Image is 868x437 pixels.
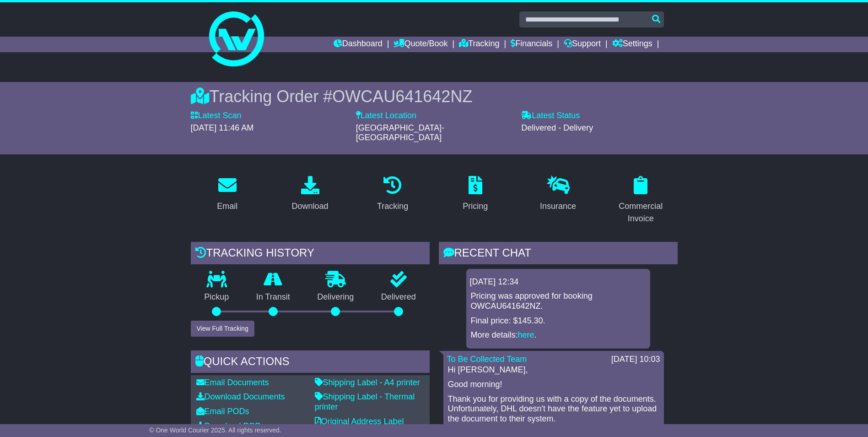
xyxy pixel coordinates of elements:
p: Pickup [191,292,243,302]
a: To Be Collected Team [447,355,527,364]
span: Delivered - Delivery [521,123,593,132]
div: [DATE] 10:03 [611,355,660,365]
div: Tracking history [191,242,430,267]
p: Final price: $145.30. [471,316,646,326]
div: Insurance [540,200,576,213]
a: Download [286,173,334,216]
a: Financials [511,37,552,52]
a: Pricing [457,173,494,216]
p: Thank you for providing us with a copy of the documents. Unfortunately, DHL doesn't have the feat... [448,394,659,424]
span: [DATE] 11:46 AM [191,123,254,132]
p: Delivering [304,292,368,302]
a: here [518,330,534,339]
a: Email [211,173,243,216]
a: Email PODs [196,407,249,416]
label: Latest Status [521,111,580,121]
div: Download [291,200,328,213]
span: [GEOGRAPHIC_DATA]-[GEOGRAPHIC_DATA] [356,123,444,142]
p: Pricing was approved for booking OWCAU641642NZ. [471,291,646,311]
a: Insurance [534,173,582,216]
div: Pricing [463,200,488,213]
div: Tracking Order # [191,87,678,106]
span: OWCAU641642NZ [332,87,472,106]
a: Settings [612,37,652,52]
p: In Transit [243,292,304,302]
div: Email [217,200,237,213]
a: Email Documents [196,378,269,387]
a: Quote/Book [394,37,447,52]
span: © One World Courier 2025. All rights reserved. [149,426,281,434]
a: Download Documents [196,392,285,401]
div: Tracking [377,200,408,213]
button: View Full Tracking [191,321,254,337]
a: Tracking [371,173,414,216]
div: Quick Actions [191,350,430,375]
p: Good morning! [448,380,659,390]
a: Shipping Label - Thermal printer [315,392,415,411]
div: [DATE] 12:34 [470,277,647,287]
a: Original Address Label [315,417,404,426]
a: Tracking [459,37,499,52]
div: Commercial Invoice [610,200,672,225]
a: Download PODs [196,421,265,431]
p: Hi [PERSON_NAME], [448,365,659,375]
p: Delivered [367,292,430,302]
div: RECENT CHAT [439,242,678,267]
a: Shipping Label - A4 printer [315,378,420,387]
label: Latest Location [356,111,416,121]
a: Commercial Invoice [604,173,678,228]
p: More details: . [471,330,646,340]
a: Dashboard [334,37,383,52]
a: Support [564,37,601,52]
label: Latest Scan [191,111,242,121]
